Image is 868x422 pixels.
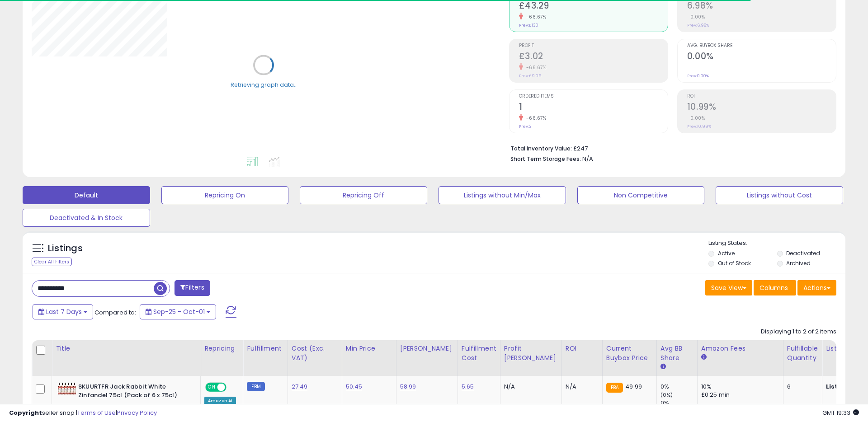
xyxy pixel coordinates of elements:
[225,384,240,391] span: OFF
[400,344,454,353] div: [PERSON_NAME]
[519,73,541,79] small: Prev: £9.06
[204,344,239,353] div: Repricing
[822,408,859,417] span: 2025-10-9 19:33 GMT
[826,382,867,391] b: Listed Price:
[510,142,830,153] li: £247
[519,51,668,63] h2: £3.02
[687,23,709,28] small: Prev: 6.98%
[786,259,811,267] label: Archived
[701,353,707,361] small: Amazon Fees.
[117,408,157,417] a: Privacy Policy
[660,363,666,371] small: Avg BB Share.
[687,0,836,13] h2: 6.98%
[797,280,836,295] button: Actions
[346,344,392,353] div: Min Price
[523,14,547,20] small: -66.67%
[510,145,572,152] b: Total Inventory Value:
[566,344,599,353] div: ROI
[346,382,363,391] a: 50.45
[9,408,42,417] strong: Copyright
[519,124,532,129] small: Prev: 3
[519,0,668,13] h2: £43.29
[716,186,843,204] button: Listings without Cost
[153,307,205,316] span: Sep-25 - Oct-01
[23,209,150,227] button: Deactivated & In Stock
[300,186,427,204] button: Repricing Off
[786,249,820,257] label: Deactivated
[292,382,308,391] a: 27.49
[687,43,836,48] span: Avg. Buybox Share
[48,242,83,255] h5: Listings
[701,391,776,399] div: £0.25 min
[175,280,210,296] button: Filters
[582,155,593,163] span: N/A
[701,344,779,353] div: Amazon Fees
[523,115,547,122] small: -66.67%
[708,239,845,248] p: Listing States:
[687,102,836,114] h2: 10.99%
[247,344,283,353] div: Fulfillment
[400,382,416,391] a: 58.99
[161,186,289,204] button: Repricing On
[718,249,735,257] label: Active
[292,344,338,363] div: Cost (Exc. VAT)
[687,124,711,129] small: Prev: 10.99%
[78,383,188,402] b: SKUURTFR Jack Rabbit White Zinfandel 75cl (Pack of 6 x 75cl)
[687,14,705,20] small: 0.00%
[687,94,836,99] span: ROI
[77,408,116,417] a: Terms of Use
[625,382,642,391] span: 49.99
[606,383,623,393] small: FBA
[32,258,72,266] div: Clear All Filters
[504,383,555,391] div: N/A
[23,186,150,204] button: Default
[231,80,297,89] div: Retrieving graph data..
[519,102,668,114] h2: 1
[439,186,566,204] button: Listings without Min/Max
[660,391,673,399] small: (0%)
[462,344,496,363] div: Fulfillment Cost
[94,308,136,317] span: Compared to:
[761,328,836,336] div: Displaying 1 to 2 of 2 items
[46,307,82,316] span: Last 7 Days
[687,115,705,122] small: 0.00%
[247,382,264,391] small: FBM
[519,23,538,28] small: Prev: £130
[462,382,474,391] a: 5.65
[510,155,581,163] b: Short Term Storage Fees:
[718,259,751,267] label: Out of Stock
[33,304,93,319] button: Last 7 Days
[759,283,788,292] span: Columns
[577,186,705,204] button: Non Competitive
[140,304,216,319] button: Sep-25 - Oct-01
[523,64,547,71] small: -66.67%
[519,43,668,48] span: Profit
[9,409,157,417] div: seller snap | |
[701,383,776,391] div: 10%
[687,51,836,63] h2: 0.00%
[787,344,818,363] div: Fulfillable Quantity
[56,344,197,353] div: Title
[754,280,796,295] button: Columns
[206,384,217,391] span: ON
[504,344,558,363] div: Profit [PERSON_NAME]
[566,383,595,391] div: N/A
[660,344,693,363] div: Avg BB Share
[58,383,76,394] img: 51PfZBhxXbL._SL40_.jpg
[705,280,752,295] button: Save View
[787,383,815,391] div: 6
[660,383,697,391] div: 0%
[519,94,668,99] span: Ordered Items
[687,73,709,79] small: Prev: 0.00%
[606,344,653,363] div: Current Buybox Price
